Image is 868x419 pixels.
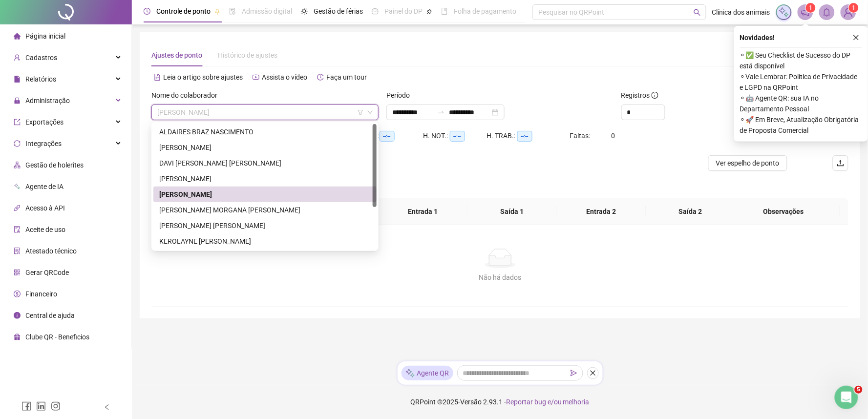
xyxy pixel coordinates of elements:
div: H. TRAB.: [487,130,570,142]
span: ⚬ Vale Lembrar: Política de Privacidade e LGPD na QRPoint [740,71,862,93]
div: DAVI [PERSON_NAME] [PERSON_NAME] [159,158,371,168]
img: sparkle-icon.fc2bf0ac1784a2077858766a79e2daf3.svg [779,7,789,18]
span: info-circle [652,92,658,99]
span: Novidades ! [740,32,775,43]
span: Faltas: [570,132,592,140]
span: facebook [21,401,31,411]
iframe: Intercom live chat [835,386,858,409]
span: to [437,108,445,116]
img: 9420 [841,5,856,20]
span: 1 [852,4,856,11]
span: Administração [25,97,70,105]
span: gift [14,334,21,340]
div: [PERSON_NAME] [159,189,371,200]
span: clock-circle [144,8,150,15]
span: file [14,76,21,83]
span: Reportar bug e/ou melhoria [506,398,590,406]
span: Leia o artigo sobre ajustes [163,73,243,81]
span: Integrações [25,140,62,147]
th: Entrada 1 [379,198,468,225]
div: [PERSON_NAME] [159,142,371,153]
sup: Atualize o seu contato no menu Meus Dados [849,3,859,13]
span: Gerar QRCode [25,269,69,276]
span: 0 [612,132,615,140]
span: Clube QR - Beneficios [25,333,89,341]
span: ⚬ 🤖 Agente QR: sua IA no Departamento Pessoal [740,93,862,114]
span: --:-- [517,131,532,142]
div: [PERSON_NAME] MORGANA [PERSON_NAME] [159,205,371,215]
span: solution [14,248,21,254]
span: sync [14,140,21,147]
span: home [14,33,21,40]
span: info-circle [14,312,21,319]
span: search [694,9,701,16]
span: --:-- [450,131,465,142]
span: close [590,370,596,377]
span: youtube [253,74,259,81]
span: Cadastros [25,54,57,62]
span: Controle de ponto [156,7,211,15]
span: ⚬ ✅ Seu Checklist de Sucesso do DP está disponível [740,50,862,71]
span: linkedin [36,401,46,411]
span: Ver espelho de ponto [716,158,780,168]
span: Atestado técnico [25,247,77,255]
div: H. NOT.: [423,130,487,142]
span: history [317,74,324,81]
span: Aceite de uso [25,226,65,233]
div: JORDANA FERREIRA DA SILVA [153,187,377,202]
span: audit [14,226,21,233]
span: --:-- [380,131,395,142]
span: filter [358,109,363,115]
span: 5 [855,386,863,394]
div: DAVI ABNER DA SILVA PIGNATA [153,155,377,171]
span: dashboard [372,8,379,15]
span: pushpin [426,9,432,15]
span: swap-right [437,108,445,116]
div: HE 3: [365,130,423,142]
span: Página inicial [25,32,65,40]
div: KELLY MORGANA SILVA SANTOS [153,202,377,218]
span: Clínica dos animais [712,7,770,18]
span: Ajustes de ponto [151,51,202,59]
span: Observações [735,206,832,217]
span: apartment [14,162,21,168]
div: [PERSON_NAME] [PERSON_NAME] [159,220,371,231]
span: Registros [621,90,658,101]
th: Saída 1 [467,198,557,225]
span: Painel do DP [384,7,423,15]
span: Gestão de holerites [25,161,84,169]
span: api [14,205,21,211]
div: [PERSON_NAME] [159,173,371,184]
div: GUSTAVO HENRIQUE DE SOUZA COSTA [153,171,377,187]
span: down [367,109,373,115]
span: Versão [460,398,482,406]
span: sun [301,8,308,15]
div: Agente QR [402,366,453,380]
span: file-text [154,74,161,81]
span: Admissão digital [242,7,292,15]
sup: 1 [806,3,816,13]
div: Não há dados [163,272,837,283]
span: Exportações [25,118,64,126]
span: instagram [51,401,61,411]
span: Financeiro [25,290,57,298]
span: JORDANA FERREIRA DA SILVA [157,105,373,120]
span: bell [823,8,831,17]
span: lock [14,97,21,104]
span: Folha de pagamento [454,7,516,15]
span: close [853,34,860,41]
th: Entrada 2 [557,198,646,225]
span: Acesso à API [25,204,65,212]
span: left [104,404,110,411]
span: Assista o vídeo [262,73,307,81]
span: Agente de IA [25,183,64,190]
span: Relatórios [25,75,56,83]
span: 1 [809,4,813,11]
span: ⚬ 🚀 Em Breve, Atualização Obrigatória de Proposta Comercial [740,114,862,136]
span: export [14,119,21,126]
th: Observações [727,198,840,225]
div: ALDAIRES BRAZ NASCIMENTO [153,124,377,140]
span: send [571,370,577,377]
span: upload [837,159,845,167]
span: notification [801,8,810,17]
